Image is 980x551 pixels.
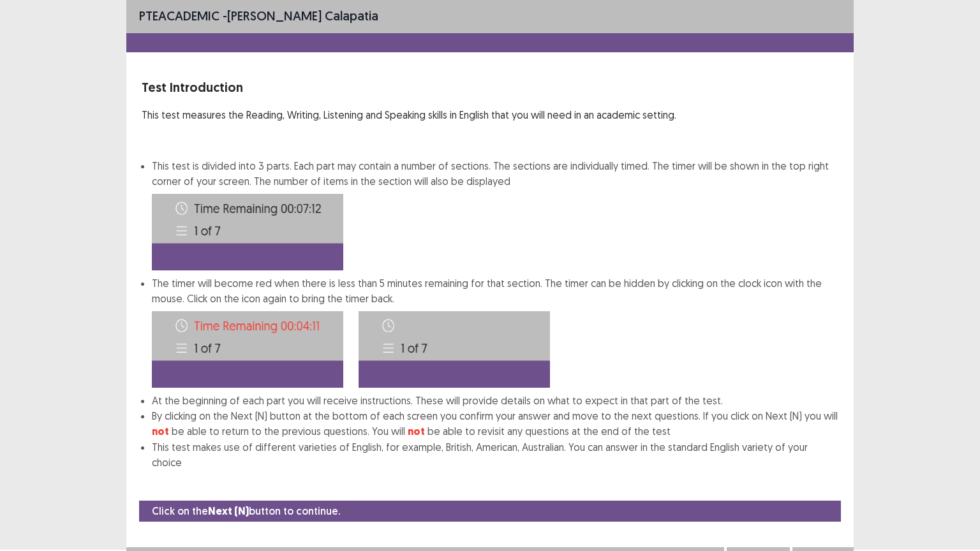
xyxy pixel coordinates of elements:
[142,107,838,122] p: This test measures the Reading, Writing, Listening and Speaking skills in English that you will n...
[139,6,378,26] p: - [PERSON_NAME] calapatia
[152,439,838,470] li: This test makes use of different varieties of English, for example, British, American, Australian...
[408,425,425,438] strong: not
[152,194,343,270] img: Time-image
[152,408,838,439] li: By clicking on the Next (N) button at the bottom of each screen you confirm your answer and move ...
[139,8,219,24] span: PTE academic
[152,393,838,408] li: At the beginning of each part you will receive instructions. These will provide details on what t...
[142,78,838,97] p: Test Introduction
[152,311,343,388] img: Time-image
[152,503,340,519] p: Click on the button to continue.
[152,425,169,438] strong: not
[359,311,550,388] img: Time-image
[152,275,838,393] li: The timer will become red when there is less than 5 minutes remaining for that section. The timer...
[208,504,249,518] strong: Next (N)
[152,158,838,270] li: This test is divided into 3 parts. Each part may contain a number of sections. The sections are i...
